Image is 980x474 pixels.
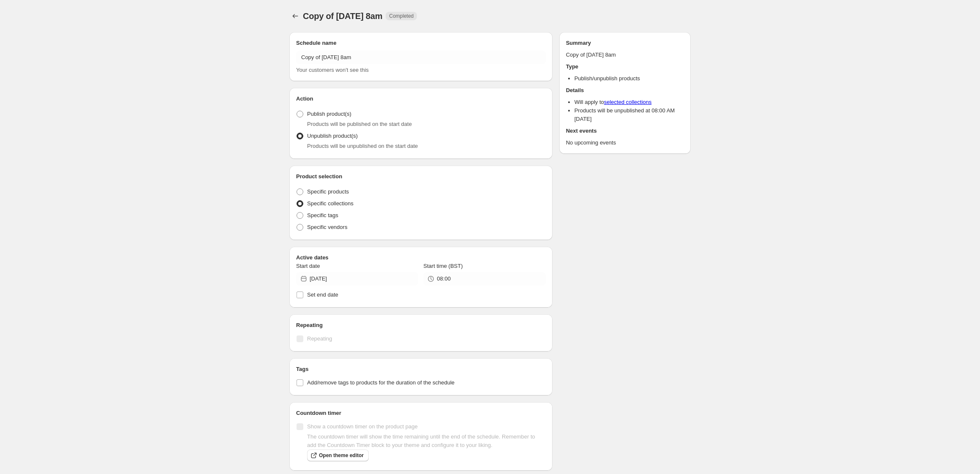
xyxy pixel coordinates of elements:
span: Show a countdown timer on the product page [307,423,418,430]
p: No upcoming events [566,139,684,147]
span: Your customers won't see this [296,67,369,73]
h2: Schedule name [296,39,546,47]
h2: Next events [566,127,684,135]
span: Specific collections [307,200,354,207]
h2: Type [566,63,684,71]
p: The countdown timer will show the time remaining until the end of the schedule. Remember to add t... [307,433,546,449]
h2: Active dates [296,253,546,262]
span: Unpublish product(s) [307,133,358,139]
li: Publish/unpublish products [574,74,684,83]
span: Start date [296,263,320,269]
button: Schedules [289,10,301,22]
a: Open theme editor [307,449,369,461]
span: Repeating [307,335,332,342]
span: Specific tags [307,212,338,218]
span: Start time (BST) [423,263,463,269]
h2: Action [296,95,546,103]
span: Products will be published on the start date [307,121,412,127]
li: Will apply to [574,98,684,106]
h2: Product selection [296,172,546,181]
li: Products will be unpublished at 08:00 AM [DATE] [574,106,684,123]
h2: Countdown timer [296,409,546,417]
h2: Details [566,86,684,95]
a: selected collections [604,99,652,105]
span: Copy of [DATE] 8am [303,11,382,21]
span: Publish product(s) [307,111,351,117]
h2: Tags [296,365,546,373]
span: Products will be unpublished on the start date [307,143,418,149]
p: Copy of [DATE] 8am [566,51,684,59]
h2: Repeating [296,321,546,330]
span: Set end date [307,291,338,298]
span: Specific vendors [307,224,347,230]
span: Completed [389,13,414,19]
span: Specific products [307,188,349,195]
span: Add/remove tags to products for the duration of the schedule [307,379,455,386]
span: Open theme editor [319,452,364,459]
h2: Summary [566,39,684,47]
